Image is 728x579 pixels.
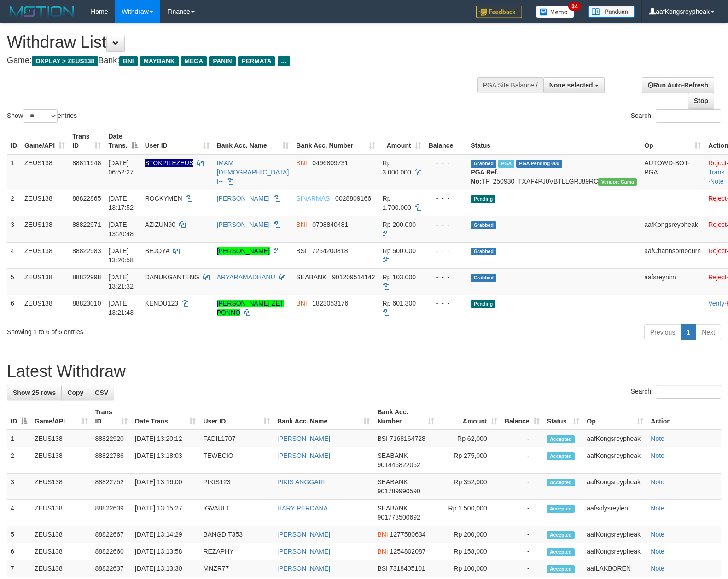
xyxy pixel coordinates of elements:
img: panduan.png [588,6,635,18]
a: IMAM [DEMOGRAPHIC_DATA] I-- [217,159,289,185]
a: Reject [708,159,727,167]
td: 5 [7,526,31,543]
a: [PERSON_NAME] [277,565,330,572]
span: [DATE] 13:17:52 [108,195,134,211]
a: Note [651,565,664,572]
div: - - - [429,299,464,308]
span: 88811948 [72,159,101,167]
td: 2 [7,190,21,216]
span: Marked by aafsreyleap [498,160,514,168]
span: None selected [549,81,593,89]
a: Note [651,452,664,459]
span: ROCKYMEN [145,195,182,202]
td: [DATE] 13:15:27 [131,500,199,526]
div: - - - [429,194,464,203]
th: Op: activate to sort column ascending [583,404,647,430]
th: Bank Acc. Name: activate to sort column ascending [274,404,373,430]
a: ARYARAMADHANU [217,273,275,281]
span: PERMATA [238,56,275,66]
span: CSV [95,389,108,396]
td: aafLAKBOREN [583,560,647,577]
span: ... [278,56,290,66]
span: SEABANK [377,504,408,512]
span: AZIZUN90 [145,221,175,228]
td: 6 [7,295,21,321]
td: aafChannsomoeurn [641,242,705,268]
td: 7 [7,560,31,577]
td: 88822752 [92,474,132,500]
span: SEABANK [377,452,408,459]
span: BNI [296,159,307,167]
span: BSI [377,565,388,572]
a: HARY PERDANA [277,504,328,512]
input: Search: [656,385,721,399]
span: PGA Pending [516,160,562,168]
span: Accepted [547,452,575,460]
span: Rp 3.000.000 [383,159,411,176]
td: 88822660 [92,543,132,560]
td: 1 [7,154,21,190]
span: PANIN [209,56,235,66]
td: 88822639 [92,500,132,526]
td: 88822637 [92,560,132,577]
th: Trans ID: activate to sort column ascending [69,128,105,154]
a: Note [651,504,664,512]
td: ZEUS138 [21,242,69,268]
span: [DATE] 13:21:32 [108,273,134,290]
a: Note [651,531,664,538]
td: Rp 62,000 [438,430,501,447]
span: Nama rekening ada tanda titik/strip, harap diedit [145,159,194,167]
span: BNI [377,548,388,555]
a: Previous [644,324,681,340]
th: Game/API: activate to sort column ascending [21,128,69,154]
span: 88822998 [72,273,101,281]
span: Copy 901789990590 to clipboard [377,487,420,495]
td: aafKongsreypheak [583,526,647,543]
td: MNZR77 [199,560,274,577]
span: Grabbed [471,274,496,282]
td: REZAPHY [199,543,274,560]
td: 1 [7,430,31,447]
h1: Latest Withdraw [7,362,721,381]
span: Copy 901778500692 to clipboard [377,514,420,521]
span: Grabbed [471,221,496,229]
span: Copy 0708840481 to clipboard [312,221,348,228]
td: [DATE] 13:14:29 [131,526,199,543]
img: MOTION_logo.png [7,5,77,18]
td: ZEUS138 [21,216,69,242]
th: Bank Acc. Number: activate to sort column ascending [292,128,379,154]
a: [PERSON_NAME] ZET PONNO [217,300,284,316]
span: Show 25 rows [13,389,56,396]
span: Rp 601.300 [383,300,416,307]
a: PIKIS ANGGARI [277,478,325,486]
span: SINARMAS [296,195,330,202]
h4: Game: Bank: [7,56,476,65]
td: ZEUS138 [21,154,69,190]
td: - [501,526,543,543]
span: DANUKGANTENG [145,273,199,281]
span: Copy 901209514142 to clipboard [332,273,375,281]
td: - [501,474,543,500]
th: Status [467,128,641,154]
td: ZEUS138 [21,190,69,216]
span: BSI [296,247,307,255]
td: PIKIS123 [199,474,274,500]
td: aafsolysreylen [583,500,647,526]
span: Accepted [547,435,575,443]
td: Rp 1,500,000 [438,500,501,526]
td: Rp 200,000 [438,526,501,543]
span: 88822865 [72,195,101,202]
a: Reject [708,273,727,281]
span: Grabbed [471,160,496,168]
span: [DATE] 13:20:48 [108,221,134,237]
span: Copy 1254802087 to clipboard [390,548,426,555]
td: ZEUS138 [21,268,69,295]
td: aafKongsreypheak [583,430,647,447]
td: 88822667 [92,526,132,543]
a: Reject [708,195,727,202]
td: IGVAULT [199,500,274,526]
a: Reject [708,221,727,228]
span: Copy [67,389,83,396]
td: Rp 100,000 [438,560,501,577]
td: 88822786 [92,447,132,474]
